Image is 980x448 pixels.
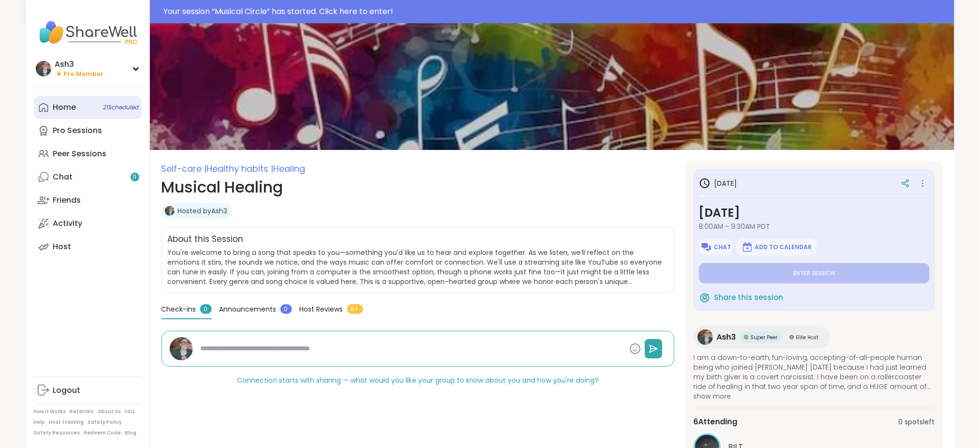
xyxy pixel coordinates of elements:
[219,304,277,314] span: Announcements
[280,304,292,314] span: 0
[694,391,935,401] span: show more
[125,408,135,415] a: FAQ
[70,408,94,415] a: Referrals
[34,142,142,165] a: Peer Sessions
[53,149,107,159] div: Peer Sessions
[737,239,817,255] button: Add to Calendar
[698,329,713,345] img: Ash3
[347,304,363,314] span: 5+
[715,292,784,303] span: Share this session
[125,430,137,436] a: Blog
[200,304,212,314] span: 0
[53,218,83,229] div: Activity
[161,176,674,199] h1: Musical Healing
[168,248,668,286] span: You're welcome to bring a song that speaks to you—something you'd like us to hear and explore tog...
[88,419,122,426] a: Safety Policy
[150,23,954,150] img: Musical Healing cover image
[714,243,731,251] span: Chat
[744,335,749,340] img: Super Peer
[133,173,137,181] span: 11
[701,241,712,253] img: ShareWell Logomark
[699,204,930,222] h3: [DATE]
[53,385,81,396] div: Logout
[699,222,930,231] span: 8:00AM - 9:30AM PDT
[53,241,72,252] div: Host
[274,163,306,175] span: Healing
[793,269,835,277] span: Enter session
[36,61,51,76] img: Ash3
[751,334,778,341] span: Super Peer
[694,353,935,391] span: I am a down-to-earth, fun-loving, accepting-of-all-people human being who joined [PERSON_NAME] [D...
[34,119,142,142] a: Pro Sessions
[34,430,80,436] a: Safety Resources
[55,59,104,70] div: Ash3
[53,102,76,113] div: Home
[53,195,81,206] div: Friends
[34,96,142,119] a: Home21Scheduled
[49,419,84,426] a: Host Training
[165,206,175,216] img: Ash3
[300,304,343,314] span: Host Reviews
[796,334,819,341] span: Elite Host
[755,243,812,251] span: Add to Calendar
[34,165,142,189] a: Chat11
[717,331,736,343] span: Ash3
[699,292,711,303] img: ShareWell Logomark
[899,417,935,427] span: 0 spots left
[699,287,784,308] button: Share this session
[237,375,599,385] span: Connection starts with sharing — what would you like your group to know about you and how you're ...
[34,15,142,49] img: ShareWell Nav Logo
[34,408,66,415] a: How It Works
[694,416,738,428] span: 6 Attending
[103,104,139,111] span: 21 Scheduled
[699,263,930,284] button: Enter session
[207,163,274,175] span: Healthy habits |
[84,430,121,436] a: Redeem Code
[34,379,142,402] a: Logout
[161,304,196,314] span: Check-ins
[790,335,794,340] img: Elite Host
[699,239,733,255] button: Chat
[34,235,142,258] a: Host
[34,419,45,426] a: Help
[164,6,949,17] div: Your session “ Musical Circle ” has started. Click here to enter!
[34,189,142,212] a: Friends
[64,70,104,78] span: Pro Member
[742,241,753,253] img: ShareWell Logomark
[694,326,831,349] a: Ash3Ash3Super PeerSuper PeerElite HostElite Host
[178,206,228,216] a: Hosted byAsh3
[170,337,193,360] img: Ash3
[161,163,207,175] span: Self-care |
[53,125,102,136] div: Pro Sessions
[34,212,142,235] a: Activity
[98,408,121,415] a: About Us
[699,178,737,189] h3: [DATE]
[53,172,73,182] div: Chat
[168,233,244,246] h2: About this Session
